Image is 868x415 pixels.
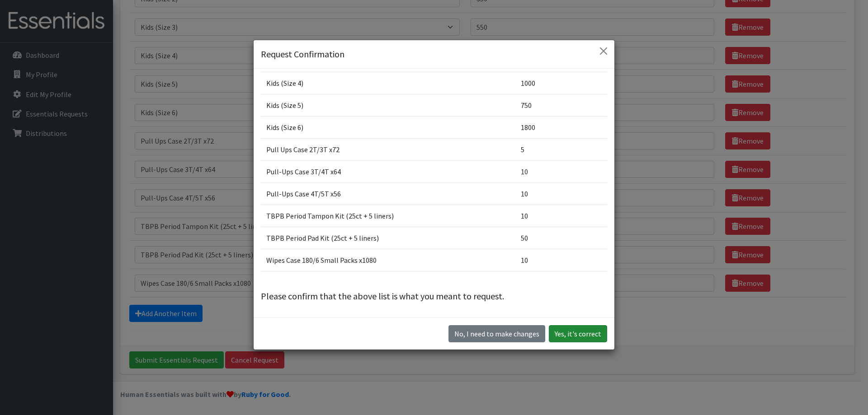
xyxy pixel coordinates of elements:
[261,249,515,271] td: Wipes Case 180/6 Small Packs x1080
[515,72,607,94] td: 1000
[515,94,607,116] td: 750
[448,325,545,342] button: No I need to make changes
[261,289,607,303] p: Please confirm that the above list is what you meant to request.
[515,116,607,138] td: 1800
[515,249,607,271] td: 10
[515,182,607,205] td: 10
[515,138,607,160] td: 5
[261,47,344,61] h5: Request Confirmation
[596,44,611,58] button: Close
[261,94,515,116] td: Kids (Size 5)
[515,160,607,182] td: 10
[261,205,515,227] td: TBPB Period Tampon Kit (25ct + 5 liners)
[261,72,515,94] td: Kids (Size 4)
[261,160,515,182] td: Pull-Ups Case 3T/4T x64
[549,325,607,342] button: Yes, it's correct
[261,138,515,160] td: Pull Ups Case 2T/3T x72
[515,205,607,227] td: 10
[261,182,515,205] td: Pull-Ups Case 4T/5T x56
[261,116,515,138] td: Kids (Size 6)
[515,227,607,249] td: 50
[261,227,515,249] td: TBPB Period Pad Kit (25ct + 5 liners)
